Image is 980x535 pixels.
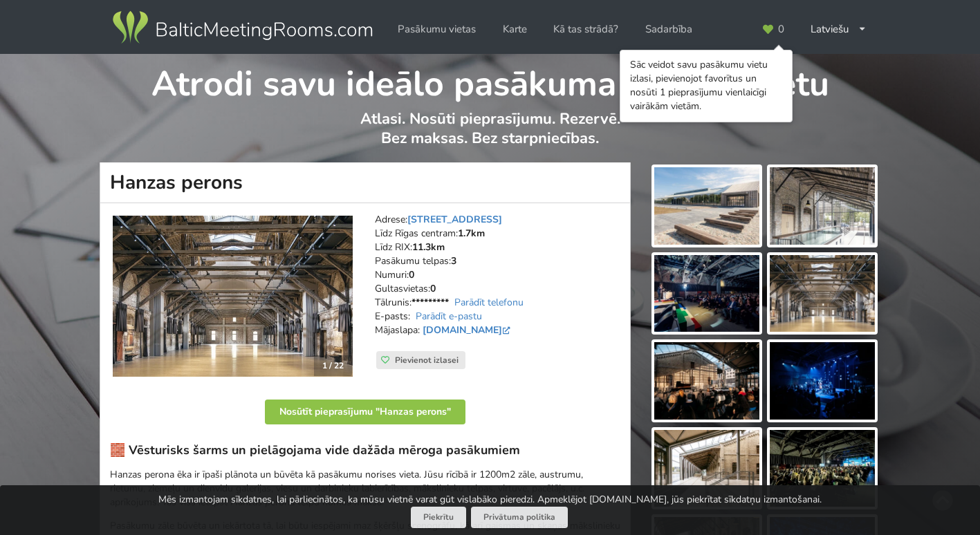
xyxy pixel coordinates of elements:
strong: 0 [409,268,414,281]
a: Karte [493,16,537,43]
span: Pievienot izlasei [395,355,459,366]
img: Hanzas perons | Rīga | Pasākumu vieta - galerijas bilde [654,167,759,245]
img: Konferenču centrs | Rīga | Hanzas perons [113,216,353,377]
div: Latviešu [801,16,876,43]
a: Kā tas strādā? [544,16,628,43]
img: Baltic Meeting Rooms [110,8,375,47]
img: Hanzas perons | Rīga | Pasākumu vieta - galerijas bilde [770,255,875,332]
a: Parādīt telefonu [454,296,524,309]
img: Hanzas perons | Rīga | Pasākumu vieta - galerijas bilde [770,430,875,507]
a: Privātuma politika [471,507,568,528]
a: Konferenču centrs | Rīga | Hanzas perons 1 / 22 [113,216,353,377]
img: Hanzas perons | Rīga | Pasākumu vieta - galerijas bilde [654,255,759,332]
a: [STREET_ADDRESS] [407,213,502,226]
h1: Hanzas perons [100,162,631,203]
h3: 🧱 Vēsturisks šarms un pielāgojama vide dažāda mēroga pasākumiem [110,442,620,458]
strong: 0 [430,282,436,295]
strong: 1.7km [458,227,485,240]
span: 0 [778,24,784,35]
a: Parādīt e-pastu [416,310,482,323]
div: 1 / 22 [314,355,352,376]
button: Nosūtīt pieprasījumu "Hanzas perons" [265,400,465,424]
address: Adrese: Līdz Rīgas centram: Līdz RIX: Pasākumu telpas: Numuri: Gultasvietas: Tālrunis: E-pasts: M... [375,213,620,351]
h1: Atrodi savu ideālo pasākuma norises vietu [100,54,880,106]
p: Hanzas perona ēka ir īpaši plānota un būvēta kā pasākumu norises vieta. Jūsu rīcībā ir 1200m2 zāl... [110,468,620,509]
a: Pasākumu vietas [388,16,486,43]
button: Piekrītu [411,507,466,528]
a: [DOMAIN_NAME] [423,323,513,337]
img: Hanzas perons | Rīga | Pasākumu vieta - galerijas bilde [654,342,759,420]
strong: 11.3km [412,241,445,254]
div: Sāc veidot savu pasākumu vietu izlasi, pievienojot favorītus un nosūti 1 pieprasījumu vienlaicīgi... [630,58,782,113]
img: Hanzas perons | Rīga | Pasākumu vieta - galerijas bilde [770,342,875,420]
img: Hanzas perons | Rīga | Pasākumu vieta - galerijas bilde [770,167,875,245]
strong: 3 [451,254,456,267]
img: Hanzas perons | Rīga | Pasākumu vieta - galerijas bilde [654,430,759,507]
a: Sadarbība [636,16,702,43]
p: Atlasi. Nosūti pieprasījumu. Rezervē. Bez maksas. Bez starpniecības. [100,109,880,162]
